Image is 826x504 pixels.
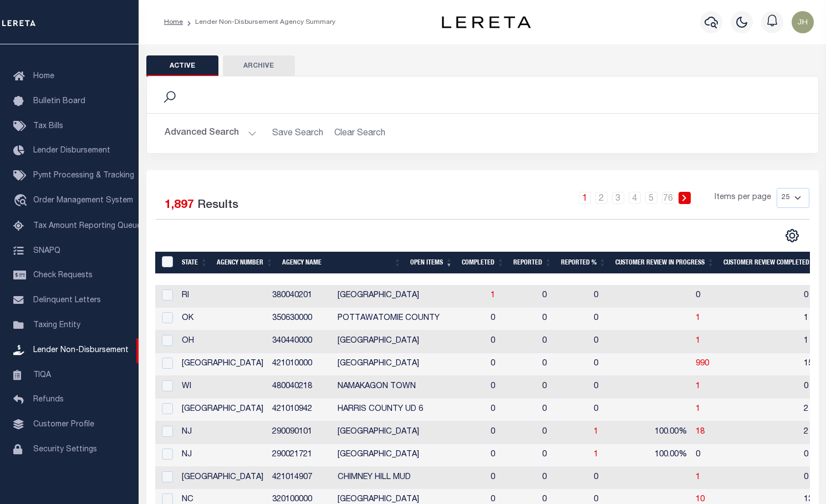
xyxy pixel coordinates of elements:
[696,474,700,481] a: 1
[268,467,333,490] td: 421014907
[33,347,129,354] span: Lender Non-Disbursement
[177,421,268,444] td: NJ
[33,371,51,379] span: TIQA
[486,308,538,330] td: 0
[589,467,637,490] td: 0
[589,399,637,421] td: 0
[696,496,705,503] a: 10
[538,353,589,376] td: 0
[33,297,101,304] span: Delinquent Letters
[538,467,589,490] td: 0
[177,444,268,467] td: NJ
[33,73,54,80] span: Home
[486,444,538,467] td: 0
[612,192,624,204] a: 3
[538,399,589,421] td: 0
[595,192,608,204] a: 2
[691,285,799,308] td: 0
[165,123,257,144] button: Advanced Search
[589,285,637,308] td: 0
[538,376,589,399] td: 0
[268,330,333,353] td: 340440000
[33,98,85,105] span: Bulletin Board
[333,444,486,467] td: [GEOGRAPHIC_DATA]
[589,308,637,330] td: 0
[268,421,333,444] td: 290090101
[268,353,333,376] td: 421010000
[486,353,538,376] td: 0
[33,396,64,404] span: Refunds
[177,330,268,353] td: OH
[333,467,486,490] td: CHIMNEY HILL MUD
[268,376,333,399] td: 480040218
[13,194,31,208] i: travel_explore
[696,314,700,322] a: 1
[406,252,457,274] th: Open Items: activate to sort column ascending
[696,405,700,413] span: 1
[715,192,771,204] span: Items per page
[696,337,700,345] a: 1
[164,19,183,26] a: Home
[491,292,495,299] a: 1
[177,285,268,308] td: RI
[486,467,538,490] td: 0
[589,376,637,399] td: 0
[691,444,799,467] td: 0
[792,11,814,33] img: svg+xml;base64,PHN2ZyB4bWxucz0iaHR0cDovL3d3dy53My5vcmcvMjAwMC9zdmciIHBvaW50ZXItZXZlbnRzPSJub25lIi...
[177,376,268,399] td: WI
[457,252,509,274] th: Completed: activate to sort column ascending
[177,467,268,490] td: [GEOGRAPHIC_DATA]
[333,399,486,421] td: HARRIS COUNTY UD 6
[333,285,486,308] td: [GEOGRAPHIC_DATA]
[589,330,637,353] td: 0
[33,147,110,155] span: Lender Disbursement
[177,353,268,376] td: [GEOGRAPHIC_DATA]
[594,428,598,436] a: 1
[696,360,709,368] a: 990
[33,421,94,429] span: Customer Profile
[333,308,486,330] td: POTTAWATOMIE COUNTY
[223,55,295,77] button: Archive
[594,451,598,459] a: 1
[538,285,589,308] td: 0
[538,421,589,444] td: 0
[538,330,589,353] td: 0
[696,383,700,390] a: 1
[719,252,824,274] th: Customer Review Completed: activate to sort column ascending
[557,252,611,274] th: Reported %: activate to sort column ascending
[645,192,657,204] a: 5
[538,308,589,330] td: 0
[486,399,538,421] td: 0
[177,252,212,274] th: State: activate to sort column ascending
[165,200,194,211] span: 1,897
[486,330,538,353] td: 0
[333,330,486,353] td: [GEOGRAPHIC_DATA]
[33,123,63,130] span: Tax Bills
[197,197,238,215] label: Results
[268,285,333,308] td: 380040201
[486,421,538,444] td: 0
[278,252,406,274] th: Agency Name: activate to sort column ascending
[442,16,531,28] img: logo-dark.svg
[696,428,705,436] a: 18
[637,444,691,467] td: 100.00%
[538,444,589,467] td: 0
[509,252,557,274] th: Reported: activate to sort column ascending
[333,421,486,444] td: [GEOGRAPHIC_DATA]
[33,272,93,279] span: Check Requests
[579,192,591,204] a: 1
[589,353,637,376] td: 0
[637,421,691,444] td: 100.00%
[33,247,60,254] span: SNAPQ
[155,252,177,274] th: MBACode
[212,252,278,274] th: Agency Number: activate to sort column ascending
